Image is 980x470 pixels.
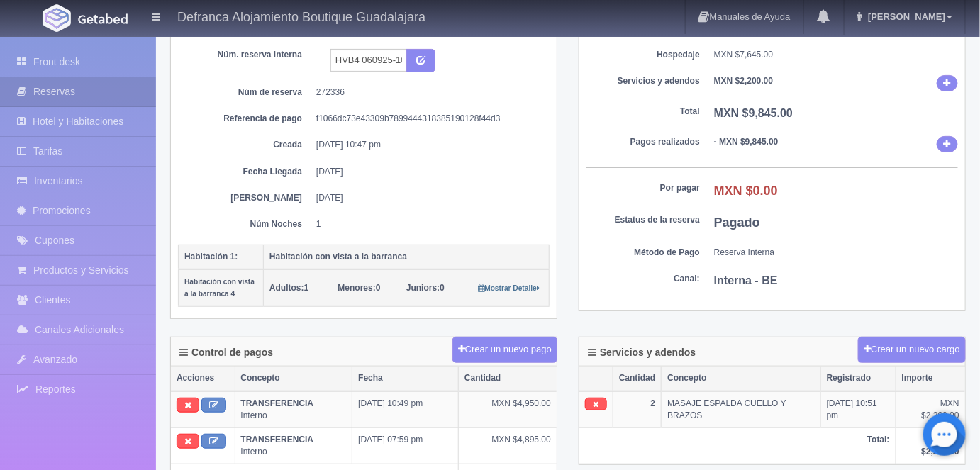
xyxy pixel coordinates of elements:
[459,391,557,428] td: MXN $4,950.00
[864,11,945,22] span: [PERSON_NAME]
[179,347,273,358] h4: Control de pagos
[338,283,376,293] strong: Menores:
[714,184,778,198] b: MXN $0.00
[714,274,778,286] b: Interna - BE
[478,284,540,292] small: Mostrar Detalle
[316,139,539,151] dd: [DATE] 10:47 pm
[586,75,700,87] dt: Servicios y adendos
[651,398,656,408] b: 2
[235,391,352,428] td: Interno
[714,247,958,259] dd: Reserva Interna
[478,283,540,293] a: Mostrar Detalle
[316,192,539,204] dd: [DATE]
[316,166,539,178] dd: [DATE]
[586,49,700,61] dt: Hospedaje
[269,283,304,293] strong: Adultos:
[896,391,965,428] td: MXN $2,200.00
[241,398,314,408] b: TRANSFERENCIA
[714,216,760,230] b: Pagado
[316,86,539,99] dd: 272336
[714,76,773,86] b: MXN $2,200.00
[316,218,539,230] dd: 1
[858,337,966,363] button: Crear un nuevo cargo
[406,283,445,293] span: 0
[452,337,557,363] button: Crear un nuevo pago
[714,107,793,119] b: MXN $9,845.00
[189,139,302,151] dt: Creada
[189,166,302,178] dt: Fecha Llegada
[406,283,440,293] strong: Juniors:
[820,391,896,428] td: [DATE] 10:51 pm
[189,113,302,125] dt: Referencia de pago
[586,106,700,118] dt: Total
[896,427,965,464] th: MXN $2,200.00
[189,192,302,204] dt: [PERSON_NAME]
[579,427,896,464] th: Total:
[338,283,381,293] span: 0
[177,7,425,25] h4: Defranca Alojamiento Boutique Guadalajara
[264,245,550,269] th: Habitación con vista a la barranca
[613,367,662,391] th: Cantidad
[269,283,308,293] span: 1
[316,113,539,125] dd: f1066dc73e43309b7899444318385190128f44d3
[235,427,352,464] td: Interno
[43,4,71,32] img: Getabed
[662,367,821,391] th: Concepto
[184,252,238,262] b: Habitación 1:
[241,435,314,444] b: TRANSFERENCIA
[896,367,965,391] th: Importe
[189,49,302,61] dt: Núm. reserva interna
[667,398,786,420] span: MASAJE ESPALDA CUELLO Y BRAZOS
[189,218,302,230] dt: Núm Noches
[352,391,459,428] td: [DATE] 10:49 pm
[586,214,700,226] dt: Estatus de la reserva
[586,136,700,148] dt: Pagos realizados
[586,273,700,285] dt: Canal:
[586,247,700,259] dt: Método de Pago
[189,86,302,99] dt: Núm de reserva
[459,427,557,464] td: MXN $4,895.00
[235,367,352,391] th: Concepto
[352,367,459,391] th: Fecha
[820,367,896,391] th: Registrado
[352,427,459,464] td: [DATE] 07:59 pm
[714,49,958,61] dd: MXN $7,645.00
[184,278,255,298] small: Habitación con vista a la barranca 4
[588,347,696,358] h4: Servicios y adendos
[78,13,128,24] img: Getabed
[714,137,779,147] b: - MXN $9,845.00
[459,367,557,391] th: Cantidad
[171,367,235,391] th: Acciones
[586,182,700,194] dt: Por pagar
